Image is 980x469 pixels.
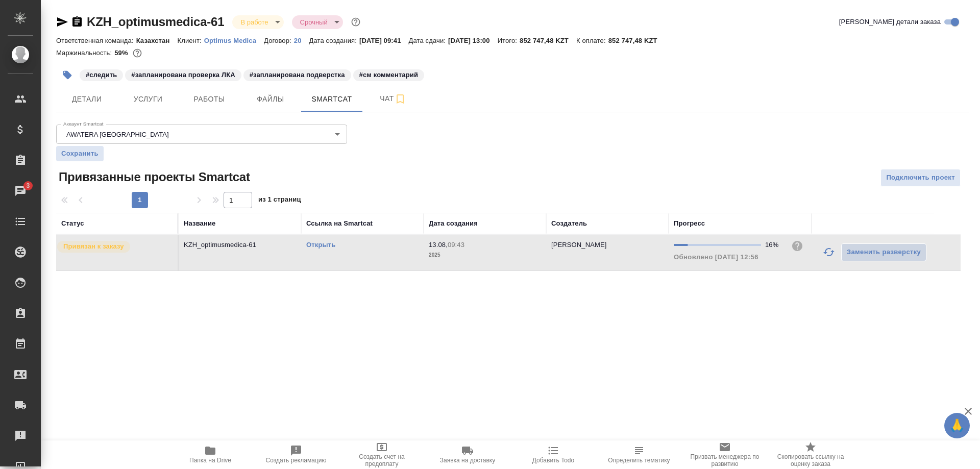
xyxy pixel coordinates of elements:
p: 2025 [429,250,541,260]
p: Ответственная команда: [56,37,136,44]
span: 🙏 [948,415,966,436]
p: [PERSON_NAME] [551,241,607,249]
span: Привязанные проекты Smartcat [56,169,250,185]
span: Файлы [246,93,295,106]
p: [DATE] 09:41 [359,37,409,44]
button: Обновить прогресс [817,240,841,264]
a: Optimus Medica [204,36,264,44]
p: Клиент: [177,37,204,44]
p: Договор: [264,37,294,44]
div: Дата создания [429,218,478,229]
div: 16% [765,240,783,250]
svg: Подписаться [394,93,406,105]
p: #следить [86,70,117,80]
p: 13.08, [429,241,448,249]
a: Открыть [306,241,335,249]
a: KZH_optimusmedica-61 [87,15,224,29]
span: Smartcat [307,93,356,106]
a: 3 [3,178,38,204]
button: AWATERA [GEOGRAPHIC_DATA] [63,130,172,139]
span: Сохранить [61,149,99,159]
button: Доп статусы указывают на важность/срочность заказа [349,15,362,29]
button: Скопировать ссылку [71,16,83,28]
p: KZH_optimusmedica-61 [184,240,296,250]
div: Прогресс [674,218,705,229]
p: Казахстан [136,37,178,44]
button: Сохранить [56,146,104,161]
a: 20 [294,36,309,44]
p: Привязан к заказу [63,241,124,252]
button: Подключить проект [880,169,961,187]
button: Скопировать ссылку для ЯМессенджера [56,16,68,28]
div: Статус [61,218,84,229]
span: Подключить проект [886,172,955,184]
div: Название [184,218,215,229]
span: запланирована проверка ЛКА [124,70,242,79]
p: #см комментарий [359,70,418,80]
span: [PERSON_NAME] детали заказа [839,17,941,27]
div: В работе [292,15,343,29]
p: Дата создания: [309,37,359,44]
p: #запланирована подверстка [250,70,345,80]
span: Обновлено [DATE] 12:56 [674,253,758,261]
p: 59% [114,49,130,57]
button: 46722.42 RUB; [131,46,144,60]
p: 852 747,48 KZT [520,37,576,44]
p: [DATE] 13:00 [448,37,498,44]
button: Заменить разверстку [841,243,926,261]
div: Создатель [551,218,587,229]
p: Дата сдачи: [409,37,448,44]
span: Работы [185,93,234,106]
span: следить [79,70,124,79]
p: К оплате: [576,37,608,44]
button: 🙏 [944,413,970,438]
span: Детали [62,93,111,106]
p: 20 [294,37,309,44]
p: Маржинальность: [56,49,114,57]
div: Ссылка на Smartcat [306,218,373,229]
span: Чат [369,92,418,105]
button: Добавить тэг [56,64,79,86]
div: В работе [232,15,283,29]
button: В работе [237,18,271,27]
p: 09:43 [448,241,464,249]
span: 3 [20,181,36,191]
p: #запланирована проверка ЛКА [131,70,235,80]
span: из 1 страниц [258,193,301,208]
button: Срочный [297,18,331,27]
p: Optimus Medica [204,37,264,44]
p: 852 747,48 KZT [608,37,665,44]
span: Услуги [124,93,173,106]
div: AWATERA [GEOGRAPHIC_DATA] [56,125,347,144]
span: Заменить разверстку [847,246,921,258]
p: Итого: [498,37,520,44]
